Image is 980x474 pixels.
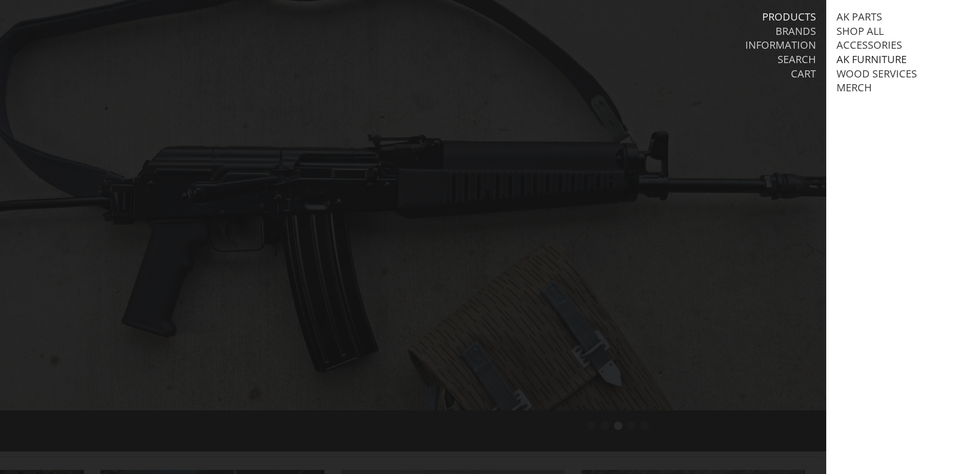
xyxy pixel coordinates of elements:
a: AK Furniture [836,53,907,66]
a: AK Parts [836,10,882,24]
a: Search [778,53,816,66]
a: Wood Services [836,67,917,81]
a: Accessories [836,38,902,52]
a: Cart [791,67,816,81]
a: Brands [775,25,816,38]
a: Merch [836,81,872,94]
a: Shop All [836,25,884,38]
a: Products [762,10,816,24]
a: Information [745,38,816,52]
